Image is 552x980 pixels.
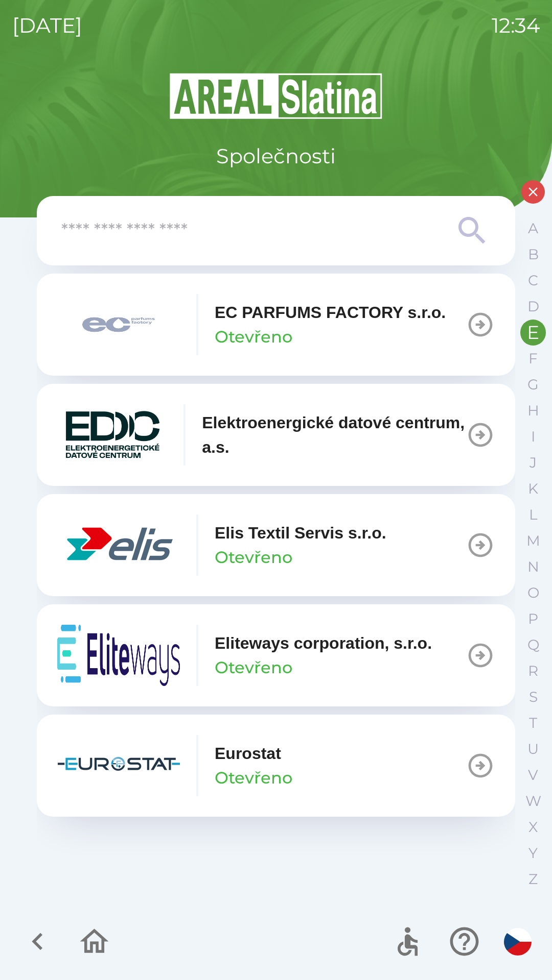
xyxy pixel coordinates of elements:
[520,866,546,892] button: Z
[215,325,292,349] p: Otevřeno
[37,494,515,596] button: Elis Textil Servis s.r.o.Otevřeno
[527,740,539,758] p: U
[528,870,538,888] p: Z
[520,554,546,580] button: N
[527,376,539,394] p: G
[528,350,538,367] p: F
[531,428,535,446] p: I
[520,372,546,398] button: G
[528,844,538,862] p: Y
[37,604,515,706] button: Eliteways corporation, s.r.o.Otevřeno
[529,714,537,732] p: T
[527,584,539,602] p: O
[37,71,515,120] img: Logo
[202,410,466,459] p: Elektroenergické datové centrum, a.s.
[520,710,546,736] button: T
[215,631,432,655] p: Eliteways corporation, s.r.o.
[528,246,539,263] p: B
[216,141,336,171] p: Společnosti
[527,558,539,576] p: N
[520,736,546,762] button: U
[526,532,540,550] p: M
[520,267,546,293] button: C
[520,450,546,476] button: J
[520,814,546,840] button: X
[527,636,539,654] p: Q
[520,502,546,528] button: L
[520,424,546,450] button: I
[528,662,538,680] p: R
[528,272,538,289] p: C
[215,300,446,325] p: EC PARFUMS FACTORY s.r.o.
[37,715,515,817] button: EurostatOtevřeno
[520,241,546,267] button: B
[528,766,538,784] p: V
[527,298,539,315] p: D
[492,10,540,41] p: 12:34
[215,521,386,545] p: Elis Textil Servis s.r.o.
[57,404,167,465] img: a15ec88a-ca8a-4a5a-ae8c-887e8aa56ea2.png
[528,219,538,237] p: A
[529,688,538,706] p: S
[57,294,180,355] img: ff4fec9d-14e6-44f6-aa57-3d500f1b32e5.png
[520,580,546,606] button: O
[527,402,539,420] p: H
[520,320,546,346] button: E
[529,506,537,524] p: L
[520,215,546,241] button: A
[520,293,546,320] button: D
[215,766,292,790] p: Otevřeno
[520,684,546,710] button: S
[520,606,546,632] button: P
[37,384,515,486] button: Elektroenergické datové centrum, a.s.
[12,10,82,41] p: [DATE]
[528,480,538,498] p: K
[504,928,532,955] img: cs flag
[520,762,546,788] button: V
[530,454,537,472] p: J
[520,788,546,814] button: W
[37,274,515,376] button: EC PARFUMS FACTORY s.r.o.Otevřeno
[520,476,546,502] button: K
[215,545,292,570] p: Otevřeno
[520,632,546,658] button: Q
[520,658,546,684] button: R
[57,735,180,796] img: 45bc38d1-bb57-4fa3-88e0-fab4987d9a19.png
[520,398,546,424] button: H
[57,514,180,576] img: d6e089ba-b3bf-4d0d-8b19-bc9c6ff21faa.png
[520,346,546,372] button: F
[528,610,538,628] p: P
[520,840,546,866] button: Y
[215,741,281,766] p: Eurostat
[527,324,539,341] p: E
[215,655,292,680] p: Otevřeno
[528,818,538,836] p: X
[520,528,546,554] button: M
[525,792,541,810] p: W
[57,625,180,686] img: fb646cb0-fe6b-40c1-9c4b-3980639a5307.png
